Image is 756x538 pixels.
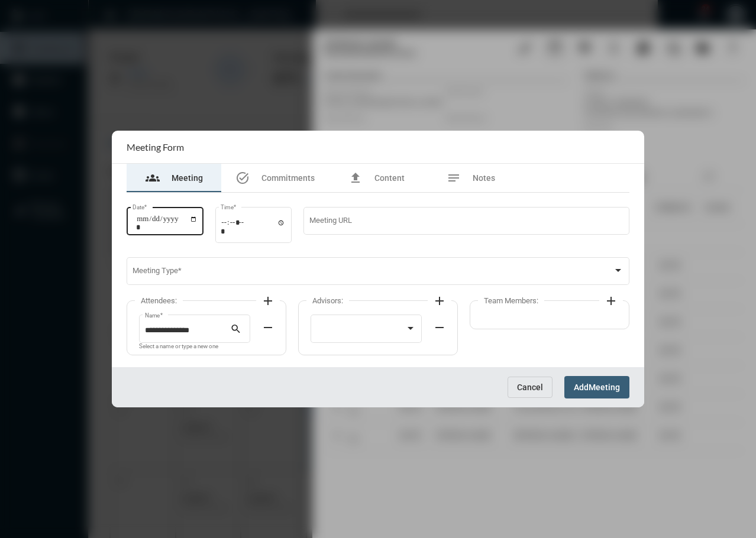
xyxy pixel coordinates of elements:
[127,141,184,153] h2: Meeting Form
[478,296,544,305] label: Team Members:
[508,377,553,398] button: Cancel
[517,383,543,392] span: Cancel
[473,173,495,183] span: Notes
[146,171,160,185] mat-icon: groups
[564,376,629,398] button: AddMeeting
[432,294,447,308] mat-icon: add
[235,171,250,185] mat-icon: task_alt
[447,171,461,185] mat-icon: notes
[172,173,203,183] span: Meeting
[261,320,275,335] mat-icon: remove
[135,296,183,305] label: Attendees:
[261,173,315,183] span: Commitments
[604,294,618,308] mat-icon: add
[348,171,363,185] mat-icon: file_upload
[230,323,244,337] mat-icon: search
[139,343,218,350] mat-hint: Select a name or type a new one
[261,294,275,308] mat-icon: add
[574,383,589,393] span: Add
[432,320,447,335] mat-icon: remove
[374,173,405,183] span: Content
[589,383,620,393] span: Meeting
[306,296,349,305] label: Advisors:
